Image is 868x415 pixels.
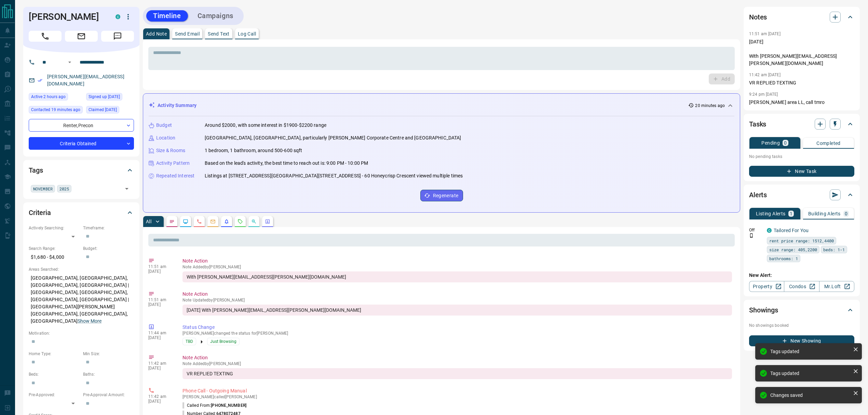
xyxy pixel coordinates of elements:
svg: Opportunities [251,219,257,224]
span: Just Browsing [210,338,236,345]
p: 9:24 pm [DATE] [749,92,778,97]
p: 1 bedroom, 1 bathroom, around 500-600 sqft [205,147,302,154]
span: [PHONE_NUMBER] [211,403,246,408]
p: VR REPLIED TEXTING [749,79,854,86]
a: Mr.Loft [819,281,854,292]
p: Log Call [238,31,256,36]
div: Criteria Obtained [29,137,134,150]
p: Activity Summary [158,102,196,109]
div: Notes [749,9,854,25]
p: [DATE] With [PERSON_NAME][EMAIL_ADDRESS][PERSON_NAME][DOMAIN_NAME] [749,38,854,67]
svg: Listing Alerts [224,219,229,224]
p: Location [156,134,175,142]
p: Off [749,227,763,233]
button: Regenerate [420,190,463,201]
p: Status Change [182,324,732,331]
p: [DATE] [148,302,172,307]
div: VR REPLIED TEXTING [182,368,732,379]
a: [PERSON_NAME][EMAIL_ADDRESS][DOMAIN_NAME] [47,74,124,86]
div: Criteria [29,204,134,221]
p: 11:42 am [148,394,172,399]
svg: Push Notification Only [749,233,754,238]
span: TBD [186,338,193,345]
p: 11:51 am [DATE] [749,31,781,36]
a: Property [749,281,784,292]
p: Send Text [208,31,230,36]
p: No showings booked [749,322,854,329]
p: [GEOGRAPHIC_DATA], [GEOGRAPHIC_DATA], particularly [PERSON_NAME] Corporate Centre and [GEOGRAPHIC... [205,134,461,142]
div: Tags updated [770,349,850,354]
p: Home Type: [29,351,80,357]
div: Tags [29,162,134,178]
span: rent price range: 1512,4400 [769,237,834,244]
p: Budget: [83,245,134,252]
span: bathrooms: 1 [769,255,798,262]
h2: Alerts [749,189,767,200]
p: Search Range: [29,245,80,252]
span: Claimed [DATE] [89,106,117,113]
button: Open [122,184,132,193]
span: beds: 1-1 [823,246,845,253]
p: $1,680 - $4,000 [29,252,80,263]
p: All [146,219,151,224]
p: Listings at [STREET_ADDRESS][GEOGRAPHIC_DATA][STREET_ADDRESS] - 60 Honeycrisp Crescent viewed mul... [205,172,463,179]
span: Active 2 hours ago [31,93,66,100]
p: Motivation: [29,330,134,336]
h2: Notes [749,12,767,23]
p: [PERSON_NAME] called [PERSON_NAME] [182,394,732,399]
div: Tags updated [770,371,850,376]
p: Add Note [146,31,167,36]
div: Renter , Precon [29,119,134,132]
p: Repeated Interest [156,172,194,179]
button: New Task [749,166,854,177]
p: Pre-Approval Amount: [83,392,134,398]
p: [DATE] [148,335,172,340]
a: Condos [784,281,819,292]
p: Note Action [182,291,732,298]
span: Call [29,31,62,42]
span: Contacted 19 minutes ago [31,106,80,113]
p: Based on the lead's activity, the best time to reach out is: 9:00 PM - 10:00 PM [205,160,368,167]
p: Phone Call - Outgoing Manual [182,387,732,394]
div: [DATE] With [PERSON_NAME][EMAIL_ADDRESS][PERSON_NAME][DOMAIN_NAME] [182,305,732,316]
p: Listing Alerts [756,211,786,216]
p: Note Action [182,354,732,361]
button: Timeline [146,10,188,22]
p: 1 [790,211,792,216]
h2: Criteria [29,207,51,218]
span: size range: 405,2200 [769,246,817,253]
p: [GEOGRAPHIC_DATA], [GEOGRAPHIC_DATA], [GEOGRAPHIC_DATA], [GEOGRAPHIC_DATA] | [GEOGRAPHIC_DATA], [... [29,272,134,327]
p: [DATE] [148,399,172,404]
div: With [PERSON_NAME][EMAIL_ADDRESS][PERSON_NAME][DOMAIN_NAME] [182,271,732,282]
div: Tasks [749,116,854,132]
svg: Requests [238,219,243,224]
p: 20 minutes ago [695,103,725,109]
div: Activity Summary20 minutes ago [149,99,734,112]
p: Pending [761,140,780,145]
p: No pending tasks [749,151,854,162]
p: Min Size: [83,351,134,357]
p: Note Updated by [PERSON_NAME] [182,298,732,303]
p: Actively Searching: [29,225,80,231]
button: Show More [78,318,101,325]
svg: Email Verified [38,78,42,83]
p: Send Email [175,31,200,36]
p: Building Alerts [808,211,841,216]
p: Timeframe: [83,225,134,231]
p: Completed [816,141,841,146]
svg: Calls [196,219,202,224]
p: Activity Pattern [156,160,190,167]
p: [PERSON_NAME] area LL, call tmro [749,99,854,106]
p: Size & Rooms [156,147,186,154]
p: 11:42 am [DATE] [749,72,781,77]
div: Alerts [749,187,854,203]
p: 11:42 am [148,361,172,366]
span: Signed up [DATE] [89,93,120,100]
p: Budget [156,122,172,129]
svg: Lead Browsing Activity [183,219,188,224]
p: Pre-Approved: [29,392,80,398]
p: 11:51 am [148,297,172,302]
p: [DATE] [148,366,172,371]
span: 2025 [59,185,69,192]
p: Around $2000, with some interest in $1900-$2200 range [205,122,326,129]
